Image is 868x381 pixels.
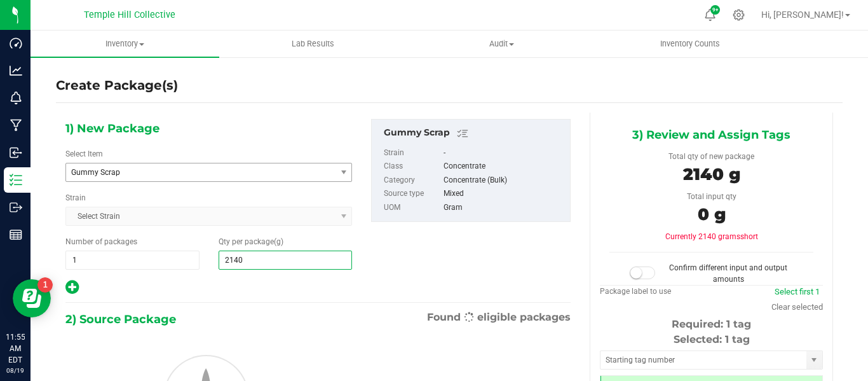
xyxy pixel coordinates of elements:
[219,31,408,57] a: Lab Results
[10,228,22,241] inline-svg: Reports
[683,164,740,184] span: 2140 g
[66,251,199,269] input: 1
[10,146,22,159] inline-svg: Inbound
[384,201,441,215] label: UOM
[65,148,103,160] label: Select Item
[427,310,571,325] span: Found eligible packages
[643,38,737,50] span: Inventory Counts
[10,174,22,186] inline-svg: Inventory
[698,204,726,225] span: 0 g
[31,31,219,57] a: Inventory
[444,174,564,188] div: Concentrate (Bulk)
[806,351,822,369] span: select
[761,10,844,20] span: Hi, [PERSON_NAME]!
[10,37,22,50] inline-svg: Dashboard
[444,201,564,215] div: Gram
[10,92,22,104] inline-svg: Monitoring
[600,287,671,296] span: Package label to use
[687,192,736,201] span: Total input qty
[384,187,441,201] label: Source type
[669,263,787,284] span: Confirm different input and output amounts
[672,318,751,330] span: Required: 1 tag
[65,286,79,294] span: Add new output
[219,237,283,246] span: Qty per package
[668,152,754,161] span: Total qty of new package
[775,287,820,296] a: Select first 1
[384,146,441,160] label: Strain
[444,146,564,160] div: -
[596,31,785,57] a: Inventory Counts
[712,8,718,13] span: 9+
[275,38,351,50] span: Lab Results
[740,232,758,241] span: short
[384,160,441,174] label: Class
[408,38,595,50] span: Audit
[65,192,86,204] label: Strain
[274,237,283,246] span: (g)
[56,76,178,95] h4: Create Package(s)
[10,64,22,77] inline-svg: Analytics
[771,302,823,312] a: Clear selected
[10,201,22,214] inline-svg: Outbound
[71,168,320,177] span: Gummy Scrap
[13,279,51,317] iframe: Resource center
[444,187,564,201] div: Mixed
[665,232,758,241] span: Currently 2140 grams
[384,126,564,141] div: Gummy Scrap
[65,310,176,329] span: 2) Source Package
[384,174,441,188] label: Category
[6,331,25,366] p: 11:55 AM EDT
[84,10,175,20] span: Temple Hill Collective
[444,160,564,174] div: Concentrate
[407,31,596,57] a: Audit
[600,351,806,369] input: Starting tag number
[731,9,747,21] div: Manage settings
[336,163,351,181] span: select
[632,125,790,144] span: 3) Review and Assign Tags
[674,333,750,345] span: Selected: 1 tag
[10,119,22,132] inline-svg: Manufacturing
[31,38,219,50] span: Inventory
[6,366,25,375] p: 08/19
[65,119,159,138] span: 1) New Package
[37,277,53,293] iframe: Resource center unread badge
[65,237,137,246] span: Number of packages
